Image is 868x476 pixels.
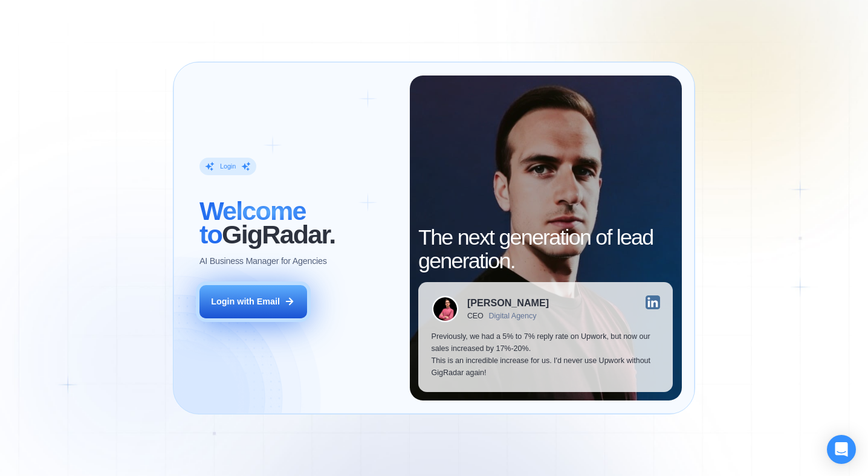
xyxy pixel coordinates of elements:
[418,226,673,274] h2: The next generation of lead generation.
[211,296,280,308] div: Login with Email
[488,312,536,320] div: Digital Agency
[467,298,549,307] div: [PERSON_NAME]
[199,196,306,249] span: Welcome to
[199,199,397,247] h2: ‍ GigRadar.
[467,312,483,320] div: CEO
[827,435,856,464] div: Open Intercom Messenger
[199,256,327,268] p: AI Business Manager for Agencies
[199,285,307,319] button: Login with Email
[220,162,236,170] div: Login
[432,331,660,379] p: Previously, we had a 5% to 7% reply rate on Upwork, but now our sales increased by 17%-20%. This ...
